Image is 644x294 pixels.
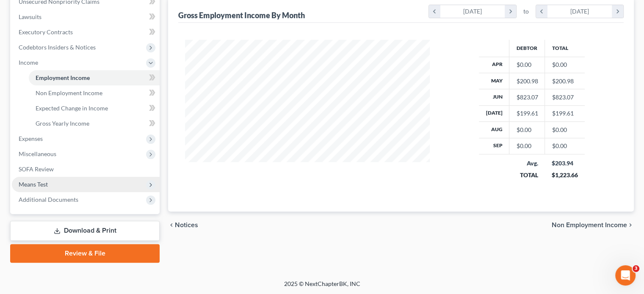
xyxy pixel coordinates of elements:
span: Employment Income [36,74,90,81]
span: Means Test [19,181,48,188]
i: chevron_left [168,222,175,228]
th: Debtor [509,40,545,57]
span: SOFA Review [19,165,54,173]
th: [DATE] [479,105,509,121]
i: chevron_right [505,5,516,18]
div: $203.94 [552,159,578,168]
span: Codebtors Insiders & Notices [19,44,96,51]
span: Non Employment Income [552,222,627,228]
button: chevron_left Notices [168,222,198,228]
a: SOFA Review [12,162,160,177]
th: Sep [479,138,509,154]
a: Review & File [10,244,160,263]
span: Lawsuits [19,13,41,20]
span: Notices [175,222,198,228]
td: $823.07 [545,89,585,105]
div: $0.00 [516,126,538,134]
div: [DATE] [547,5,612,18]
span: Income [19,59,38,66]
span: 3 [633,265,639,272]
span: Executory Contracts [19,28,73,36]
a: Non Employment Income [29,85,160,101]
span: Expected Change in Income [36,104,108,112]
a: Executory Contracts [12,25,160,40]
span: Additional Documents [19,196,78,203]
td: $200.98 [545,73,585,89]
td: $0.00 [545,122,585,138]
div: TOTAL [516,171,538,179]
div: $199.61 [516,109,538,118]
th: Jun [479,89,509,105]
th: Aug [479,122,509,138]
span: to [523,7,529,16]
div: $200.98 [516,77,538,85]
th: Total [545,40,585,57]
div: $0.00 [516,142,538,150]
th: Apr [479,57,509,73]
a: Download & Print [10,221,160,241]
td: $0.00 [545,138,585,154]
span: Miscellaneous [19,150,56,157]
div: $823.07 [516,93,538,102]
td: $199.61 [545,105,585,121]
i: chevron_left [536,5,547,18]
td: $0.00 [545,57,585,73]
span: Gross Yearly Income [36,120,89,127]
span: Expenses [19,135,43,142]
a: Expected Change in Income [29,101,160,116]
div: Gross Employment Income By Month [178,10,305,20]
a: Lawsuits [12,9,160,25]
a: Gross Yearly Income [29,116,160,131]
span: Non Employment Income [36,89,102,96]
th: May [479,73,509,89]
div: $0.00 [516,60,538,69]
div: [DATE] [440,5,505,18]
div: $1,223.66 [552,171,578,179]
a: Employment Income [29,70,160,85]
i: chevron_right [627,222,634,228]
i: chevron_left [429,5,440,18]
div: Avg. [516,159,538,168]
button: Non Employment Income chevron_right [552,222,634,228]
i: chevron_right [612,5,623,18]
iframe: Intercom live chat [615,265,636,286]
